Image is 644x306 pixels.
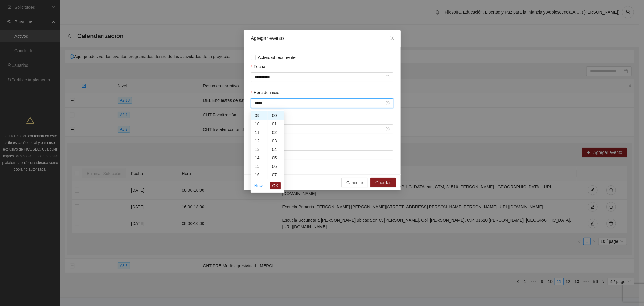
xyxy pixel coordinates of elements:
[251,120,268,128] div: 10
[255,126,384,132] input: Hora de fin
[251,137,268,145] div: 12
[268,162,284,171] div: 06
[251,150,393,160] input: Lugar
[255,74,384,80] input: Fecha
[251,162,268,171] div: 15
[251,89,280,96] label: Hora de inicio
[268,137,284,145] div: 03
[346,179,363,186] span: Cancelar
[384,30,401,47] button: Close
[251,63,265,70] label: Fecha
[268,111,284,120] div: 00
[268,154,284,162] div: 05
[272,182,278,189] span: OK
[370,178,396,187] button: Guardar
[256,54,298,61] span: Actividad recurrente
[251,154,268,162] div: 14
[251,128,268,137] div: 11
[341,178,368,187] button: Cancelar
[268,171,284,179] div: 07
[251,35,393,42] div: Agregar evento
[251,171,268,179] div: 16
[251,111,268,120] div: 09
[375,179,391,186] span: Guardar
[254,183,263,188] a: Now
[268,128,284,137] div: 02
[390,36,395,41] span: close
[251,145,268,154] div: 13
[268,145,284,154] div: 04
[268,120,284,128] div: 01
[255,100,384,106] input: Hora de inicio
[270,182,281,189] button: OK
